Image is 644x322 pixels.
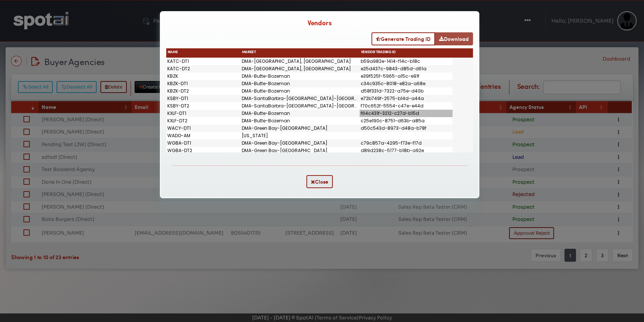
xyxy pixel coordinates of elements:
[166,87,241,95] div: KBZK-DT2
[241,139,360,147] div: DMA-Green Bay-[GEOGRAPHIC_DATA]
[241,110,360,117] div: DMA-Butte-Bozeman
[360,147,453,154] div: d89d238c-5177-b18b-a92e
[360,58,453,65] div: b59a982e-1414-f14c-b18c
[360,95,453,102] div: e72b749f-2575-b14d-a44a
[371,32,435,45] button: Generate Trading ID
[166,125,241,132] div: WACY-DT1
[241,73,360,80] div: DMA-Butte-Bozeman
[241,58,360,65] div: DMA-[GEOGRAPHIC_DATA], [GEOGRAPHIC_DATA]
[360,73,453,80] div: e39f525f-5965-a15c-e91f
[166,73,241,80] div: KBZK
[360,87,453,95] div: d58f331d-7322-a75e-d40b
[166,139,241,147] div: WGBA-DT1
[241,80,360,87] div: DMA-Butte-Bozeman
[241,132,360,139] div: [US_STATE]
[360,125,453,132] div: d50c543d-8973-d48a-b78f
[360,80,453,87] div: c34c935c-8018-e82a-a68e
[360,117,453,125] div: c25e190c-8751-d63b-a85a
[166,110,241,117] div: KXLF-DT1
[166,117,241,125] div: KXLF-DT2
[435,32,473,45] button: Download
[241,117,360,125] div: DMA-Butte-Bozeman
[241,95,360,102] div: DMA-SantaBarbra-[GEOGRAPHIC_DATA]-[GEOGRAPHIC_DATA]
[241,102,360,110] div: DMA-SantaBarbra-[GEOGRAPHIC_DATA]-[GEOGRAPHIC_DATA]
[360,102,453,110] div: f70c652f-5554-c47e-e44d
[166,132,241,139] div: WADO-AM
[241,65,360,73] div: DMA-[GEOGRAPHIC_DATA], [GEOGRAPHIC_DATA]
[241,125,360,132] div: DMA-Green Bay-[GEOGRAPHIC_DATA]
[361,50,396,55] span: Vendor Trading ID
[307,20,332,27] b: Vendors
[166,65,241,73] div: KATC-DT2
[166,102,241,110] div: KSBY-DT2
[166,80,241,87] div: KBZK-DT1
[166,147,241,154] div: WGBA-DT2
[168,50,178,55] span: Name
[241,147,360,154] div: DMA-Green Bay-[GEOGRAPHIC_DATA]
[242,50,256,55] span: Market
[360,139,453,147] div: c79c857a-4295-f73e-f17d
[360,110,453,117] div: f64c431f-3212-c27d-b15d
[360,65,453,73] div: e25d437c-9843-d85d-d61a
[166,95,241,102] div: KSBY-DT1
[306,175,333,188] button: Close
[166,58,241,65] div: KATC-DT1
[241,87,360,95] div: DMA-Butte-Bozeman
